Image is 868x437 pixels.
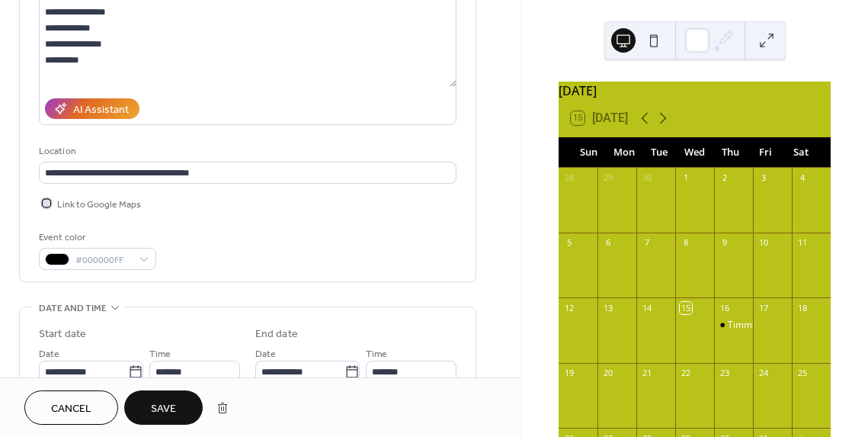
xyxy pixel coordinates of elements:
div: 22 [680,368,691,379]
div: 15 [680,302,691,313]
div: 25 [796,368,808,379]
div: 3 [757,172,769,184]
div: 6 [602,237,613,249]
div: 5 [563,237,575,249]
span: Date [39,346,59,362]
div: 19 [563,368,575,379]
div: Sun [571,137,606,168]
div: [DATE] [559,82,831,100]
div: 18 [796,302,808,313]
div: 10 [757,237,769,249]
div: Location [39,143,453,159]
button: AI Assistant [45,98,139,119]
div: 17 [757,302,769,313]
span: Cancel [51,401,91,417]
div: Fri [748,137,783,168]
button: Save [124,390,203,425]
div: 7 [641,237,652,249]
div: Sat [783,137,818,168]
div: 16 [719,302,730,313]
div: 20 [602,368,613,379]
div: 24 [757,368,769,379]
div: 13 [602,302,613,313]
div: End date [255,326,298,342]
span: #000000FF [75,252,132,268]
div: 2 [719,172,730,184]
div: Wed [677,137,713,168]
div: Thu [713,137,748,168]
div: 12 [563,302,575,313]
div: 29 [602,172,613,184]
div: AI Assistant [73,102,129,118]
span: Save [151,401,176,417]
div: 9 [719,237,730,249]
div: Mon [607,137,642,168]
div: 1 [680,172,691,184]
div: Tue [642,137,677,168]
div: Timmermans free beer tasting at City Swiggers [714,319,753,332]
div: 30 [641,172,652,184]
div: 14 [641,302,652,313]
span: Date [255,346,276,362]
div: 4 [796,172,808,184]
span: Date and time [39,300,107,317]
div: 8 [680,237,691,249]
span: Link to Google Maps [57,197,141,213]
div: 21 [641,368,652,379]
div: Start date [39,326,86,342]
button: Cancel [24,390,118,425]
span: Time [366,346,387,362]
div: 11 [796,237,808,249]
div: Event color [39,230,153,246]
span: Time [149,346,171,362]
div: 28 [563,172,575,184]
div: 23 [719,368,730,379]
